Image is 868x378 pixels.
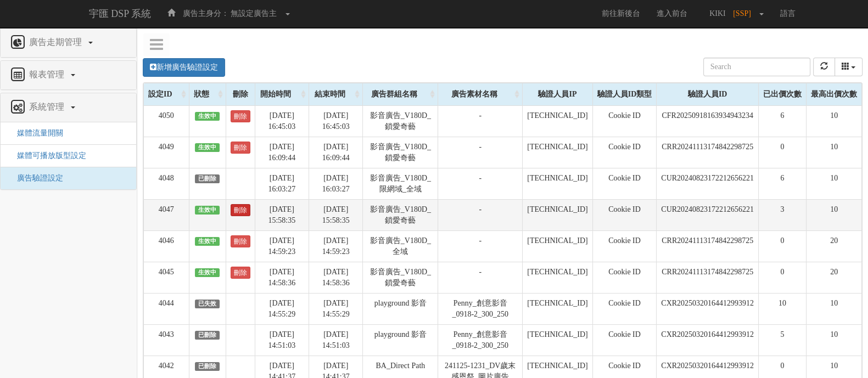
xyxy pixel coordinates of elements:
td: [DATE] 16:45:03 [255,105,309,137]
td: Cookie ID [592,293,657,324]
a: 報表管理 [9,66,128,84]
td: 10 [806,137,861,168]
button: columns [835,58,863,76]
td: 10 [806,324,861,356]
td: [TECHNICAL_ID] [523,199,592,230]
td: [TECHNICAL_ID] [523,105,592,137]
td: Penny_創意影音_0918-2_300_250 [438,324,523,356]
td: playground 影音 [363,293,438,324]
td: - [438,199,523,230]
td: 6 [758,168,806,199]
td: 4049 [144,137,189,168]
td: - [438,105,523,137]
td: [DATE] 14:58:36 [309,262,362,293]
td: CRR20241113174842298725 [657,137,759,168]
div: 刪除 [226,83,255,105]
td: [DATE] 14:59:23 [255,230,309,262]
a: 刪除 [231,235,250,247]
a: 新增廣告驗證設定 [143,58,225,77]
td: [DATE] 14:55:29 [255,293,309,324]
td: 4047 [144,199,189,230]
td: 10 [806,105,861,137]
div: 廣告素材名稱 [438,83,522,105]
td: [TECHNICAL_ID] [523,262,592,293]
td: [DATE] 15:58:35 [255,199,309,230]
td: 4050 [144,105,189,137]
td: CUR20240823172212656221 [657,168,759,199]
td: [DATE] 14:51:03 [309,324,362,356]
td: 6 [758,105,806,137]
div: 驗證人員IP [523,83,592,105]
a: 廣告走期管理 [9,34,128,52]
td: 5 [758,324,806,356]
td: [DATE] 14:55:29 [309,293,362,324]
a: 媒體可播放版型設定 [9,151,86,160]
td: - [438,262,523,293]
span: 無設定廣告主 [231,9,277,18]
span: 已刪除 [195,362,220,371]
span: 生效中 [195,112,220,121]
td: [DATE] 16:45:03 [309,105,362,137]
td: [DATE] 14:58:36 [255,262,309,293]
td: 10 [758,293,806,324]
div: 最高出價次數 [807,83,861,105]
span: 系統管理 [26,102,70,111]
td: Penny_創意影音_0918-2_300_250 [438,293,523,324]
button: refresh [813,58,835,76]
td: - [438,137,523,168]
td: - [438,168,523,199]
td: [TECHNICAL_ID] [523,230,592,262]
td: 0 [758,230,806,262]
span: 已失效 [195,300,220,308]
span: 生效中 [195,206,220,215]
td: Cookie ID [592,324,657,356]
td: 影音廣告_V180D_鎖愛奇藝 [363,199,438,230]
td: Cookie ID [592,168,657,199]
div: 結束時間 [309,83,362,105]
td: 4044 [144,293,189,324]
td: CRR20241113174842298725 [657,262,759,293]
td: 4046 [144,230,189,262]
td: CRR20241113174842298725 [657,230,759,262]
td: [TECHNICAL_ID] [523,324,592,356]
span: 已刪除 [195,331,220,340]
td: Cookie ID [592,105,657,137]
td: [DATE] 16:03:27 [309,168,362,199]
td: CFR20250918163934943234 [657,105,759,137]
td: [DATE] 14:59:23 [309,230,362,262]
a: 刪除 [231,142,250,154]
td: 10 [806,293,861,324]
div: 驗證人員ID類型 [593,83,657,105]
span: 廣告主身分： [183,9,229,18]
td: 20 [806,230,861,262]
td: playground 影音 [363,324,438,356]
span: 報表管理 [26,70,70,79]
td: [DATE] 16:03:27 [255,168,309,199]
td: 0 [758,137,806,168]
td: Cookie ID [592,230,657,262]
td: [DATE] 14:51:03 [255,324,309,356]
td: 影音廣告_V180D_鎖愛奇藝 [363,262,438,293]
td: 影音廣告_V180D_鎖愛奇藝 [363,137,438,168]
a: 媒體流量開關 [9,129,63,137]
span: 已刪除 [195,174,220,183]
td: 4043 [144,324,189,356]
td: 10 [806,199,861,230]
a: 刪除 [231,204,250,216]
span: 生效中 [195,143,220,152]
td: Cookie ID [592,262,657,293]
a: 系統管理 [9,99,128,116]
div: 開始時間 [255,83,309,105]
td: [TECHNICAL_ID] [523,293,592,324]
td: [TECHNICAL_ID] [523,137,592,168]
span: 生效中 [195,237,220,246]
span: 廣告走期管理 [26,37,87,47]
td: Cookie ID [592,199,657,230]
div: 驗證人員ID [657,83,758,105]
td: CXR20250320164412993912 [657,293,759,324]
div: 已出價次數 [759,83,806,105]
a: 刪除 [231,110,250,122]
div: Columns [835,58,863,76]
td: [DATE] 16:09:44 [255,137,309,168]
